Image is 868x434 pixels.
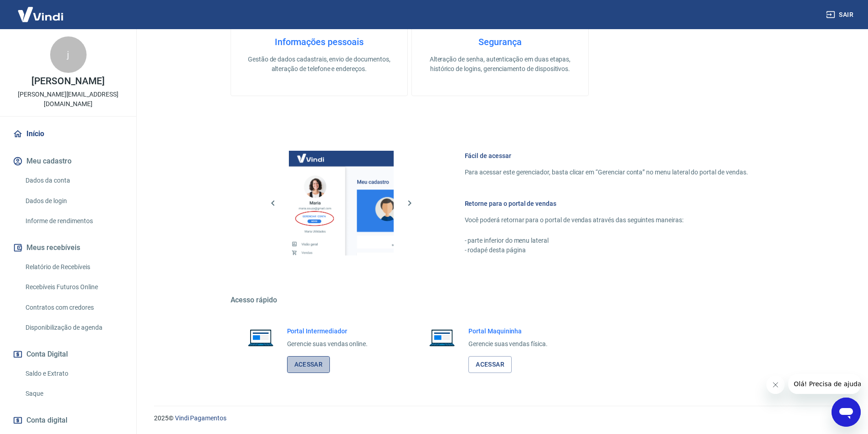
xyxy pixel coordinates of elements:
button: Meus recebíveis [11,238,125,258]
h6: Portal Maquininha [468,327,548,336]
a: Acessar [287,356,330,373]
a: Vindi Pagamentos [175,414,226,422]
p: Alteração de senha, autenticação em duas etapas, histórico de logins, gerenciamento de dispositivos. [426,55,574,74]
p: - rodapé desta página [465,245,748,255]
a: Relatório de Recebíveis [22,258,125,276]
span: Conta digital [26,414,67,427]
h4: Informações pessoais [246,36,393,47]
p: 2025 © [154,414,846,423]
p: - parte inferior do menu lateral [465,236,748,245]
a: Recebíveis Futuros Online [22,278,125,296]
a: Contratos com credores [22,298,125,317]
h4: Segurança [426,36,574,47]
p: Gerencie suas vendas online. [287,339,368,349]
img: Imagem de um notebook aberto [423,327,461,348]
button: Meu cadastro [11,151,125,171]
p: Gestão de dados cadastrais, envio de documentos, alteração de telefone e endereços. [246,55,393,74]
p: Gerencie suas vendas física. [468,339,548,349]
iframe: Fechar mensagem [766,376,785,394]
span: Olá! Precisa de ajuda? [5,6,77,14]
a: Dados de login [22,192,125,210]
h6: Fácil de acessar [465,151,748,160]
a: Conta digital [11,410,125,430]
p: Você poderá retornar para o portal de vendas através das seguintes maneiras: [465,215,748,225]
img: Imagem de um notebook aberto [241,327,280,348]
div: j [50,36,87,73]
p: [PERSON_NAME][EMAIL_ADDRESS][DOMAIN_NAME] [7,90,129,109]
h5: Acesso rápido [231,296,770,305]
p: [PERSON_NAME] [31,77,104,86]
a: Dados da conta [22,171,125,190]
h6: Portal Intermediador [287,327,368,336]
iframe: Botão para abrir a janela de mensagens [832,398,861,427]
a: Saque [22,384,125,403]
img: Imagem da dashboard mostrando o botão de gerenciar conta na sidebar no lado esquerdo [289,151,394,255]
h6: Retorne para o portal de vendas [465,199,748,208]
a: Início [11,124,125,144]
a: Disponibilização de agenda [22,318,125,337]
button: Sair [824,6,857,23]
iframe: Mensagem da empresa [788,374,861,394]
a: Informe de rendimentos [22,212,125,230]
a: Acessar [468,356,512,373]
a: Saldo e Extrato [22,364,125,383]
button: Conta Digital [11,344,125,364]
p: Para acessar este gerenciador, basta clicar em “Gerenciar conta” no menu lateral do portal de ven... [465,168,748,177]
img: Vindi [11,0,70,28]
